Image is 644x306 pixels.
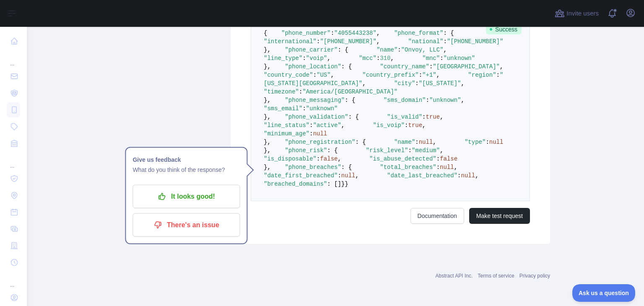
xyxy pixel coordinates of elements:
span: , [341,122,345,129]
span: "phone_registration" [285,139,355,145]
span: "risk_level" [366,147,408,154]
button: There's an issue [132,213,240,237]
span: "US" [317,72,331,78]
span: "phone_number" [281,30,331,36]
span: : [302,55,306,62]
span: , [500,63,503,70]
span: } [345,181,348,187]
span: null [341,172,356,179]
span: "line_status" [264,122,309,129]
span: : { [355,139,366,145]
span: : [309,122,313,129]
div: ... [7,153,20,169]
span: "phone_format" [394,30,444,36]
span: "is_disposable" [264,156,317,162]
p: It looks good! [139,189,234,204]
span: null [313,130,327,137]
a: Abstract API Inc. [436,273,473,279]
span: "[US_STATE][GEOGRAPHIC_DATA]" [264,72,503,87]
span: }, [264,164,271,171]
span: Success [486,24,522,34]
span: }, [264,139,271,145]
span: "unknown" [429,97,461,104]
span: : [422,114,426,120]
button: Make test request [469,208,530,224]
button: Invite users [553,7,600,20]
span: , [440,147,443,154]
span: "[PHONE_NUMBER]" [320,38,376,45]
span: : [331,30,334,36]
span: null [419,139,433,145]
span: "[PHONE_NUMBER]" [447,38,503,45]
span: : [338,172,341,179]
span: "timezone" [264,88,299,95]
span: , [433,139,436,145]
span: "is_abuse_detected" [369,156,436,162]
span: Invite users [566,9,599,18]
span: : [397,47,401,53]
span: , [436,72,440,78]
span: , [461,97,465,104]
span: }, [264,114,271,120]
span: : [444,38,447,45]
span: "mnc" [422,55,440,62]
span: : [] [327,181,341,187]
span: true [408,122,423,129]
span: : [436,156,440,162]
span: : [436,164,440,171]
span: "breached_domains" [264,181,327,187]
a: Documentation [410,208,464,224]
span: }, [264,63,271,70]
span: : [299,88,302,95]
span: "[GEOGRAPHIC_DATA]" [433,63,500,70]
span: null [440,164,454,171]
span: : [486,139,489,145]
span: , [327,55,330,62]
span: : [302,105,306,112]
span: "sms_email" [264,105,302,112]
span: "phone_risk" [285,147,327,154]
span: true [426,114,440,120]
span: : [415,80,418,87]
span: , [391,55,394,62]
span: : { [327,147,338,154]
span: : [426,97,429,104]
span: , [444,47,447,53]
span: "country_prefix" [362,72,418,78]
h1: Give us feedback [132,155,240,165]
span: "line_type" [264,55,302,62]
span: , [422,122,426,129]
span: "medium" [412,147,440,154]
span: "+1" [422,72,436,78]
span: }, [264,47,271,53]
span: "[US_STATE]" [419,80,461,87]
span: , [475,172,478,179]
span: } [341,181,345,187]
span: , [362,80,366,87]
span: : [419,72,422,78]
span: : [496,72,500,78]
span: : [309,130,313,137]
span: "name" [394,139,415,145]
span: "sms_domain" [384,97,426,104]
span: , [377,38,380,45]
span: "is_voip" [373,122,405,129]
span: : { [338,47,348,53]
span: "phone_messaging" [285,97,345,104]
span: , [355,172,358,179]
span: : { [348,114,359,120]
div: ... [7,272,20,288]
span: "unknown" [444,55,475,62]
span: : { [444,30,454,36]
span: : { [341,164,352,171]
span: : { [345,97,355,104]
span: "date_last_breached" [387,172,457,179]
span: "unknown" [306,105,338,112]
span: "country_code" [264,72,313,78]
span: "is_valid" [387,114,422,120]
span: : [405,122,408,129]
span: "America/[GEOGRAPHIC_DATA]" [302,88,397,95]
span: : [440,55,443,62]
span: , [440,114,443,120]
span: : [415,139,418,145]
